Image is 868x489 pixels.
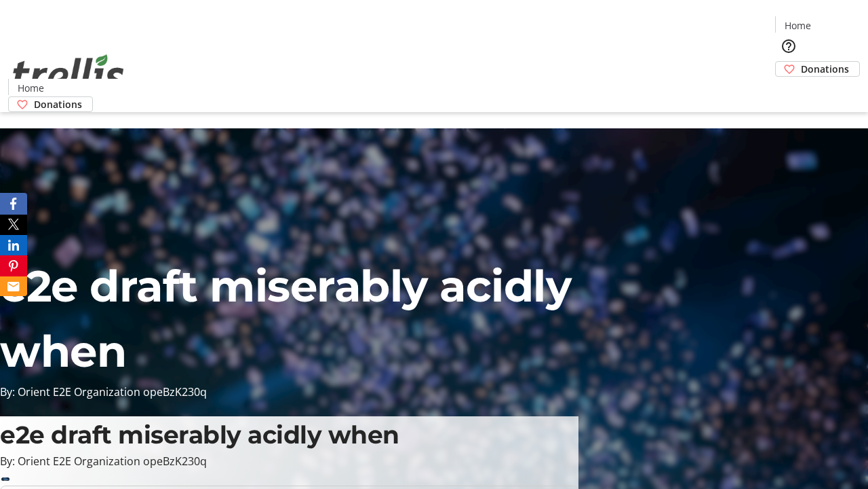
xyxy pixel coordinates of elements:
span: Donations [34,97,82,111]
a: Home [776,18,819,33]
a: Donations [8,96,93,112]
span: Home [18,81,44,95]
a: Donations [775,61,860,77]
button: Help [775,33,802,60]
img: Orient E2E Organization opeBzK230q's Logo [8,39,129,107]
button: Cart [775,77,802,104]
span: Home [785,18,811,33]
span: Donations [801,62,849,76]
a: Home [9,81,52,95]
